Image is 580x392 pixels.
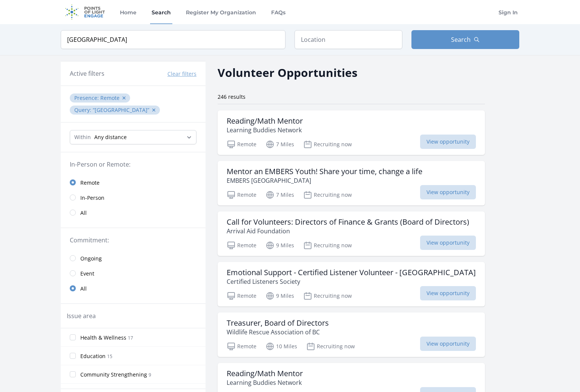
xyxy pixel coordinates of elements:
[80,371,147,378] span: Community Strengthening
[265,342,297,351] p: 10 Miles
[74,94,100,101] span: Presence :
[218,110,485,155] a: Reading/Math Mentor Learning Buddies Network Remote 7 Miles Recruiting now View opportunity
[80,285,87,292] span: All
[93,106,149,113] q: [GEOGRAPHIC_DATA]
[227,126,303,135] p: Learning Buddies Network
[218,211,485,256] a: Call for Volunteers: Directors of Finance & Grants (Board of Directors) Arrival Aid Foundation Re...
[303,190,352,199] p: Recruiting now
[303,140,352,149] p: Recruiting now
[411,30,519,49] button: Search
[70,69,104,78] h3: Active filters
[420,236,476,250] span: View opportunity
[227,291,256,300] p: Remote
[61,190,206,205] a: In-Person
[70,334,76,340] input: Health & Wellness 17
[306,342,355,351] p: Recruiting now
[61,281,206,296] a: All
[61,205,206,220] a: All
[80,270,94,277] span: Event
[218,262,485,306] a: Emotional Support - Certified Listener Volunteer - [GEOGRAPHIC_DATA] Certified Listeners Society ...
[265,291,294,300] p: 9 Miles
[265,241,294,250] p: 9 Miles
[227,190,256,199] p: Remote
[74,106,93,113] span: Query :
[227,328,329,337] p: Wildlife Rescue Association of BC
[122,94,126,102] button: ✕
[265,190,294,199] p: 7 Miles
[420,286,476,300] span: View opportunity
[303,241,352,250] p: Recruiting now
[218,93,246,100] span: 246 results
[167,70,196,78] button: Clear filters
[227,369,303,378] h3: Reading/Math Mentor
[451,35,471,44] span: Search
[80,179,100,187] span: Remote
[70,236,196,245] legend: Commitment:
[70,130,196,144] select: Search Radius
[61,175,206,190] a: Remote
[227,176,422,185] p: EMBERS [GEOGRAPHIC_DATA]
[107,353,112,360] span: 15
[227,241,256,250] p: Remote
[80,209,87,217] span: All
[227,378,303,387] p: Learning Buddies Network
[70,353,76,359] input: Education 15
[80,334,126,341] span: Health & Wellness
[128,335,133,341] span: 17
[227,342,256,351] p: Remote
[227,116,303,126] h3: Reading/Math Mentor
[70,371,76,377] input: Community Strengthening 9
[218,161,485,205] a: Mentor an EMBERS Youth! Share your time, change a life EMBERS [GEOGRAPHIC_DATA] Remote 7 Miles Re...
[149,372,151,378] span: 9
[80,255,102,262] span: Ongoing
[227,227,469,236] p: Arrival Aid Foundation
[218,312,485,357] a: Treasurer, Board of Directors Wildlife Rescue Association of BC Remote 10 Miles Recruiting now Vi...
[70,160,196,169] legend: In-Person or Remote:
[100,94,120,101] span: Remote
[61,30,285,49] input: Keyword
[152,106,156,114] button: ✕
[80,352,106,360] span: Education
[61,266,206,281] a: Event
[227,167,422,176] h3: Mentor an EMBERS Youth! Share your time, change a life
[420,185,476,199] span: View opportunity
[61,251,206,266] a: Ongoing
[303,291,352,300] p: Recruiting now
[227,268,476,277] h3: Emotional Support - Certified Listener Volunteer - [GEOGRAPHIC_DATA]
[227,140,256,149] p: Remote
[227,277,476,286] p: Certified Listeners Society
[227,217,469,227] h3: Call for Volunteers: Directors of Finance & Grants (Board of Directors)
[67,311,96,320] legend: Issue area
[420,337,476,351] span: View opportunity
[227,318,329,328] h3: Treasurer, Board of Directors
[420,135,476,149] span: View opportunity
[218,64,358,81] h2: Volunteer Opportunities
[265,140,294,149] p: 7 Miles
[295,30,402,49] input: Location
[80,194,104,202] span: In-Person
